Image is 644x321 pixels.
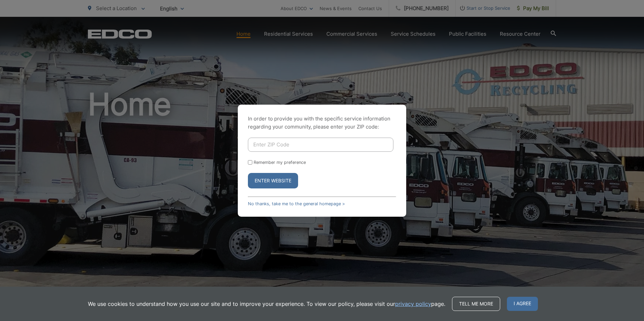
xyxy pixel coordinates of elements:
p: In order to provide you with the specific service information regarding your community, please en... [248,115,396,131]
button: Enter Website [248,173,298,188]
a: privacy policy [395,300,431,308]
label: Remember my preference [254,160,306,165]
span: I agree [507,297,538,311]
p: We use cookies to understand how you use our site and to improve your experience. To view our pol... [88,300,445,308]
a: No thanks, take me to the general homepage > [248,201,345,206]
input: Enter ZIP Code [248,138,393,152]
a: Tell me more [452,297,500,311]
